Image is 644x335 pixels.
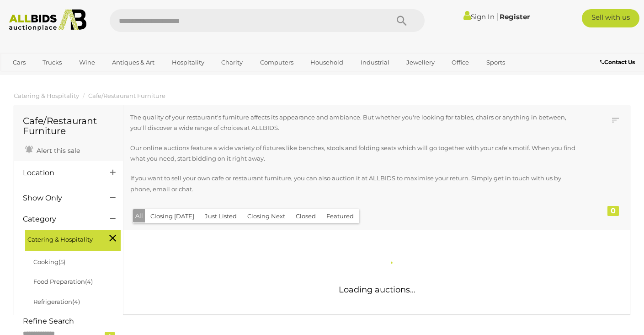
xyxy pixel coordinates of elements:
span: Alert this sale [34,146,80,155]
a: Sports [480,55,511,70]
div: 0 [607,206,619,216]
a: Sign In [463,12,495,21]
button: Closing Next [242,209,291,223]
a: Trucks [37,55,68,70]
a: Catering & Hospitality [14,92,79,99]
h4: Show Only [23,194,96,202]
a: Industrial [355,55,395,70]
a: Charity [215,55,249,70]
a: Cafe/Restaurant Furniture [88,92,165,99]
span: (4) [72,298,80,305]
a: Cars [7,55,32,70]
span: | [496,11,498,22]
p: If you want to sell your own cafe or restaurant furniture, you can also auction it at ALLBIDS to ... [130,173,575,195]
a: Register [500,12,530,21]
span: (5) [59,258,65,265]
a: Alert this sale [23,143,82,157]
h1: Cafe/Restaurant Furniture [23,116,114,136]
a: Hospitality [166,55,210,70]
button: All [133,209,145,222]
a: Computers [254,55,299,70]
button: Closed [290,209,321,223]
p: The quality of your restaurant's furniture affects its appearance and ambiance. But whether you'r... [130,112,575,134]
a: Wine [73,55,101,70]
img: Allbids.com.au [5,9,91,31]
h4: Category [23,215,96,223]
a: Refrigeration(4) [33,298,80,305]
a: [GEOGRAPHIC_DATA] [7,70,84,85]
button: Just Listed [199,209,242,223]
a: Household [304,55,349,70]
span: Catering & Hospitality [27,232,96,245]
a: Jewellery [400,55,441,70]
a: Food Preparation(4) [33,278,93,285]
a: Sell with us [582,9,639,27]
h4: Location [23,169,96,177]
a: Antiques & Art [106,55,160,70]
b: Contact Us [600,59,635,65]
a: Contact Us [600,57,637,67]
span: Loading auctions... [339,285,415,295]
h4: Refine Search [23,317,121,325]
a: Cooking(5) [33,258,65,265]
button: Featured [321,209,359,223]
a: Office [446,55,475,70]
button: Closing [DATE] [145,209,200,223]
p: Our online auctions feature a wide variety of fixtures like benches, stools and folding seats whi... [130,143,575,164]
button: Search [379,9,425,32]
span: (4) [85,278,93,285]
